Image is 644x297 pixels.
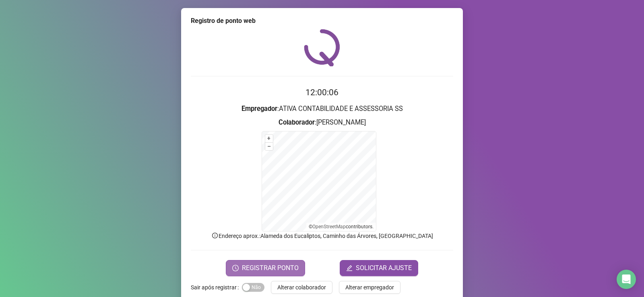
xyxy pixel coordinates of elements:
span: edit [346,265,353,271]
span: Alterar empregador [345,283,394,292]
div: Open Intercom Messenger [617,270,636,289]
a: OpenStreetMap [312,224,346,229]
h3: : ATIVA CONTABILIDADE E ASSESSORIA SS [191,104,453,114]
button: + [265,135,273,142]
span: clock-circle [232,265,239,271]
h3: : [PERSON_NAME] [191,117,453,128]
button: Alterar colaborador [271,281,332,294]
button: Alterar empregador [339,281,400,294]
button: editSOLICITAR AJUSTE [340,260,418,276]
img: QRPoint [304,29,340,66]
span: REGISTRAR PONTO [242,263,299,273]
button: REGISTRAR PONTO [226,260,305,276]
strong: Colaborador [279,119,315,126]
button: – [265,143,273,150]
span: Alterar colaborador [277,283,326,292]
label: Sair após registrar [191,281,242,294]
p: Endereço aprox. : Alameda dos Eucaliptos, Caminho das Árvores, [GEOGRAPHIC_DATA] [191,231,453,240]
li: © contributors. [309,224,374,229]
time: 12:00:06 [305,88,339,97]
span: info-circle [211,232,219,239]
strong: Empregador [242,105,277,113]
span: SOLICITAR AJUSTE [356,263,412,273]
div: Registro de ponto web [191,16,453,26]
